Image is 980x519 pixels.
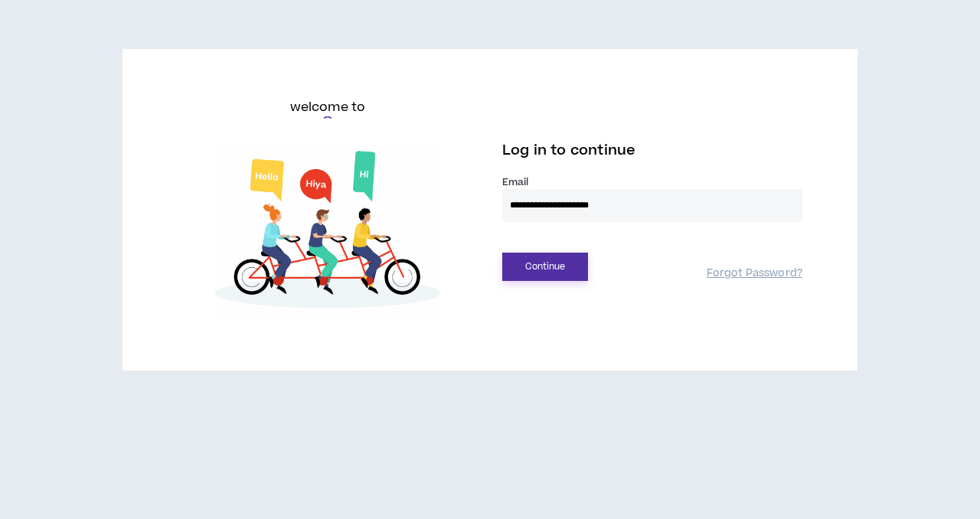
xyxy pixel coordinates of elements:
[178,142,478,322] img: Welcome to Wripple
[502,253,588,281] button: Continue
[502,175,802,189] label: Email
[290,98,366,116] h6: welcome to
[502,141,635,160] span: Log in to continue
[707,266,802,281] a: Forgot Password?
